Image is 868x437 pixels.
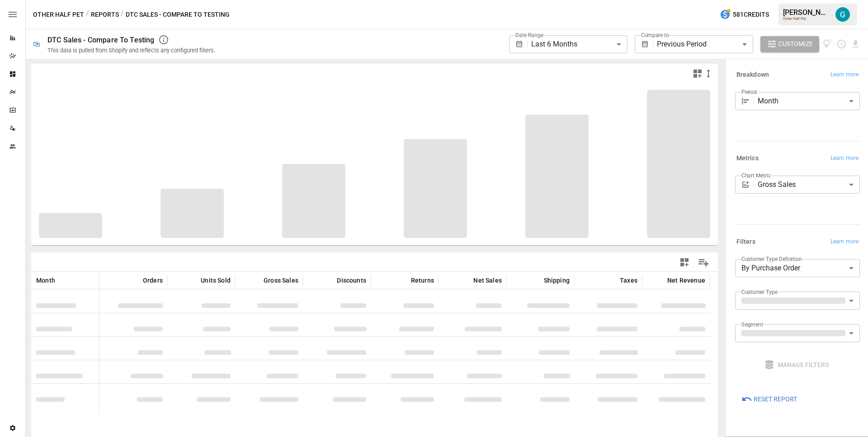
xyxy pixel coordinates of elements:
button: Sort [460,274,472,287]
label: Period [741,88,757,96]
button: Gavin Acres [830,2,855,27]
div: DTC Sales - Compare To Testing [47,36,155,44]
label: Chart Metric [741,172,771,179]
h6: Breakdown [736,70,769,80]
span: Gross Sales [264,276,298,285]
button: Sort [654,274,666,287]
div: / [86,9,89,20]
span: Taxes [620,276,637,285]
span: Last 6 Months [531,40,577,48]
label: Customer Type Definition [741,255,802,263]
div: 🛍 [33,40,40,48]
span: Customize [778,38,813,50]
button: 581Credits [716,6,773,23]
span: Reset Report [754,394,797,405]
div: Gross Sales [758,176,860,194]
button: Sort [530,274,543,287]
span: Learn more [830,237,859,246]
span: Net Sales [473,276,502,285]
span: Previous Period [657,40,707,48]
div: / [121,9,124,20]
button: Other Half Pet [33,9,84,20]
button: Manage Columns [693,252,714,273]
button: Sort [323,274,336,287]
div: Month [758,92,860,110]
span: Units Sold [201,276,231,285]
span: 581 Credits [733,9,769,20]
span: Learn more [830,154,859,163]
label: Date Range [515,31,543,39]
span: Returns [411,276,434,285]
button: Reports [91,9,119,20]
label: Segment [741,321,763,328]
button: Sort [397,274,410,287]
span: Discounts [337,276,366,285]
span: Orders [143,276,163,285]
span: Shipping [544,276,570,285]
h6: Filters [736,237,755,247]
button: Sort [56,274,69,287]
button: Sort [606,274,619,287]
h6: Metrics [736,153,759,163]
span: Net Revenue [667,276,705,285]
button: Sort [129,274,142,287]
button: Download report [850,39,861,49]
div: [PERSON_NAME] [783,8,830,17]
div: This data is pulled from Shopify and reflects any configured filters. [47,47,215,54]
button: Schedule report [836,39,847,49]
span: Learn more [830,70,859,79]
div: Other Half Pet [783,17,830,21]
img: Gavin Acres [835,7,850,22]
label: Customer Type [741,288,778,296]
button: Reset Report [735,391,803,407]
div: By Purchase Order [735,259,860,277]
label: Compare to [641,31,669,39]
button: Sort [250,274,263,287]
button: View documentation [823,36,833,52]
button: Customize [760,36,819,52]
span: Month [36,276,55,285]
button: Sort [187,274,200,287]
